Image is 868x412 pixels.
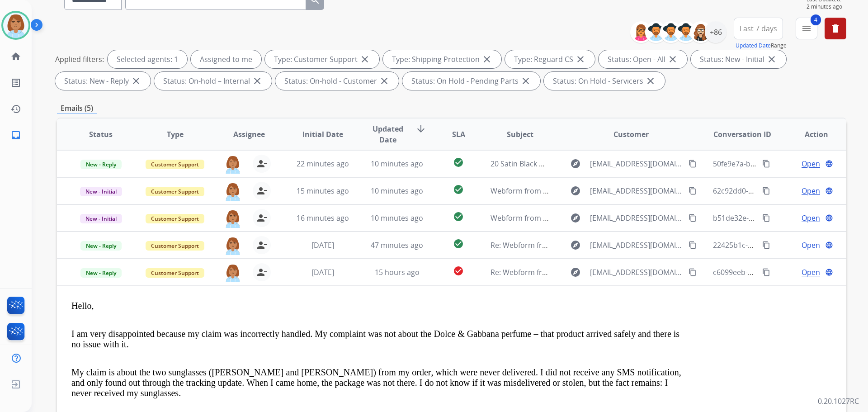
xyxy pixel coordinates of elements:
span: 47 minutes ago [371,240,423,250]
img: agent-avatar [224,263,242,282]
span: c6099eeb-8c90-47e3-8980-7fd2b33c23cf [713,267,848,277]
mat-icon: language [825,268,833,276]
mat-icon: close [379,76,390,86]
img: avatar [3,13,28,38]
span: Conversation ID [713,129,771,140]
span: [DATE] [311,240,334,250]
span: Customer Support [146,187,204,196]
div: Assigned to me [191,50,261,68]
mat-icon: close [645,76,656,86]
mat-icon: close [766,54,777,65]
img: agent-avatar [224,155,242,174]
mat-icon: close [252,76,263,86]
span: My claim is about the two sunglasses ([PERSON_NAME] and [PERSON_NAME]) from my order, which were ... [71,367,681,398]
mat-icon: check_circle [453,265,464,276]
mat-icon: explore [570,213,581,223]
mat-icon: explore [570,158,581,169]
span: Type [167,129,184,140]
mat-icon: language [825,187,833,195]
span: Open [802,267,820,278]
span: SLA [452,129,465,140]
p: Applied filters: [55,54,104,65]
span: Status [89,129,113,140]
mat-icon: explore [570,240,581,251]
span: 20 Satin Black Wheels Toyota Grand Highlander OEM [491,159,670,169]
mat-icon: close [131,76,142,86]
mat-icon: content_copy [762,241,770,249]
span: Initial Date [302,129,343,140]
span: Webform from [EMAIL_ADDRESS][DOMAIN_NAME] on [DATE] [491,186,695,196]
mat-icon: explore [570,185,581,196]
mat-icon: content_copy [689,268,697,276]
span: [EMAIL_ADDRESS][DOMAIN_NAME] [590,185,683,196]
span: Subject [507,129,533,140]
mat-icon: person_remove [256,267,267,278]
mat-icon: content_copy [762,268,770,276]
span: Assignee [233,129,265,140]
span: I am very disappointed because my claim was incorrectly handled. My complaint was not about the D... [71,329,679,349]
span: 10 minutes ago [371,186,423,196]
div: Status: On-hold – Internal [154,72,272,90]
mat-icon: check_circle [453,157,464,168]
span: 15 hours ago [375,267,420,277]
span: New - Initial [80,187,122,196]
span: 2 minutes ago [807,3,846,10]
div: Status: On Hold - Pending Parts [402,72,540,90]
span: 4 [811,14,821,25]
span: 50fe9e7a-bba2-4fa8-bb24-9a58e9c95f17 [713,159,848,169]
mat-icon: check_circle [453,184,464,195]
mat-icon: close [667,54,678,65]
button: 4 [796,18,817,39]
mat-icon: language [825,241,833,249]
span: [EMAIL_ADDRESS][DOMAIN_NAME] [590,213,683,223]
span: Last 7 days [740,27,777,30]
span: Open [802,213,820,223]
mat-icon: close [520,76,531,86]
span: Re: Webform from [EMAIL_ADDRESS][DOMAIN_NAME] on [DATE] [491,240,708,250]
span: Open [802,185,820,196]
span: Range [736,42,787,49]
div: Status: On Hold - Servicers [544,72,665,90]
span: [EMAIL_ADDRESS][DOMAIN_NAME] [590,240,683,251]
span: Updated Date [368,123,409,145]
span: 10 minutes ago [371,213,423,223]
img: agent-avatar [224,182,242,201]
mat-icon: person_remove [256,240,267,251]
p: 0.20.1027RC [818,396,859,407]
p: Emails (5) [57,103,97,114]
div: Type: Shipping Protection [383,50,501,68]
mat-icon: close [359,54,370,65]
span: Open [802,240,820,251]
div: Status: On-hold - Customer [275,72,399,90]
img: agent-avatar [224,236,242,255]
mat-icon: check_circle [453,238,464,249]
span: Webform from [EMAIL_ADDRESS][DOMAIN_NAME] on [DATE] [491,213,695,223]
mat-icon: close [575,54,586,65]
mat-icon: menu [801,23,812,34]
mat-icon: content_copy [762,160,770,168]
span: [EMAIL_ADDRESS][DOMAIN_NAME] [590,158,683,169]
img: agent-avatar [224,209,242,228]
div: Status: New - Reply [55,72,151,90]
div: +86 [705,21,726,43]
span: New - Reply [80,241,122,251]
mat-icon: close [481,54,492,65]
span: Re: Webform from [EMAIL_ADDRESS][DOMAIN_NAME] on [DATE] [491,267,708,277]
mat-icon: check_circle [453,211,464,222]
mat-icon: inbox [10,130,21,141]
div: Status: New - Initial [691,50,786,68]
mat-icon: language [825,160,833,168]
th: Action [772,118,846,150]
mat-icon: list_alt [10,77,21,88]
span: 10 minutes ago [371,159,423,169]
mat-icon: content_copy [762,214,770,222]
mat-icon: home [10,51,21,62]
span: [EMAIL_ADDRESS][DOMAIN_NAME] [590,267,683,278]
div: Status: Open - All [599,50,687,68]
span: Customer Support [146,214,204,223]
mat-icon: person_remove [256,213,267,223]
button: Updated Date [736,42,771,49]
span: 22425b1c-90e0-4799-8a27-53d7a285ee16 [713,240,853,250]
button: Last 7 days [734,18,783,39]
mat-icon: content_copy [689,160,697,168]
